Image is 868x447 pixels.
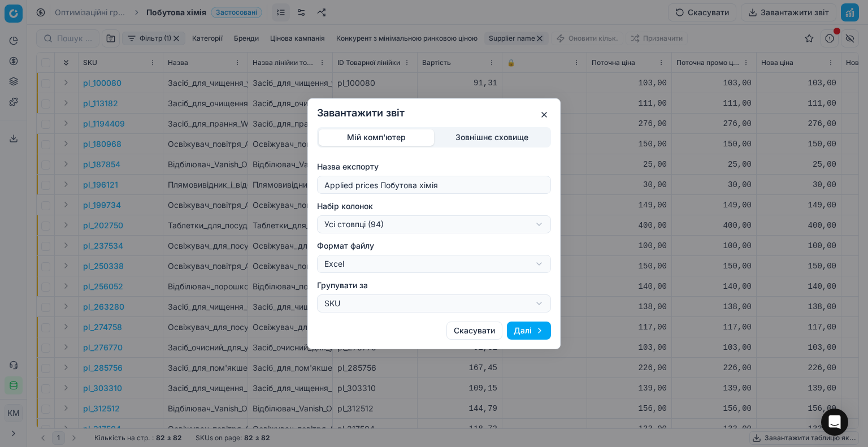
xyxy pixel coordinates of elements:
[317,240,551,251] label: Формат файлу
[434,129,549,145] button: Зовнішнє сховище
[317,108,551,118] h2: Завантажити звіт
[319,129,434,145] button: Мій комп'ютер
[317,201,551,212] label: Набір колонок
[446,322,502,340] button: Скасувати
[317,161,551,172] label: Назва експорту
[507,322,551,340] button: Далі
[317,280,551,291] label: Групувати за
